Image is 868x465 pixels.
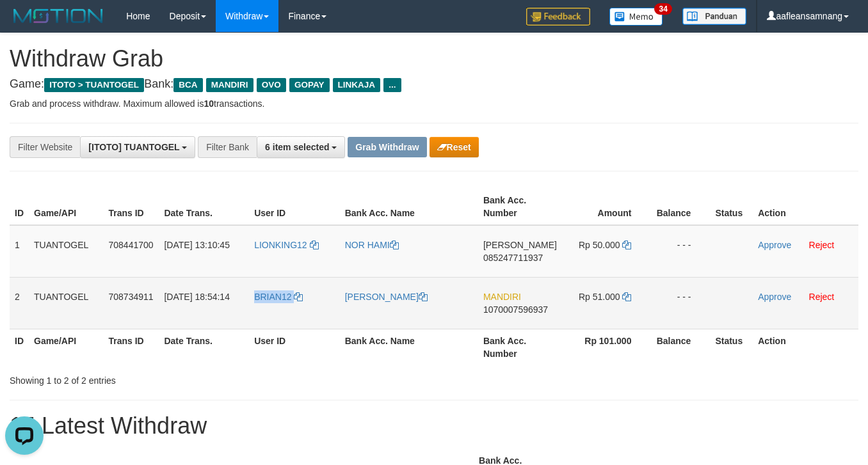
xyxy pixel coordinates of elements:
[10,329,29,365] th: ID
[654,3,671,15] span: 34
[159,189,249,225] th: Date Trans.
[88,142,179,152] span: [ITOTO] TUANTOGEL
[108,240,153,250] span: 708441700
[29,189,103,225] th: Game/API
[10,6,107,26] img: MOTION_logo.png
[753,189,858,225] th: Action
[289,78,330,92] span: GOPAY
[10,225,29,278] td: 1
[526,8,590,26] img: Feedback.jpg
[562,329,650,365] th: Rp 101.000
[345,292,428,302] a: [PERSON_NAME]
[809,240,835,250] a: Reject
[650,189,710,225] th: Balance
[609,8,663,26] img: Button%20Memo.svg
[10,78,858,91] h4: Game: Bank:
[345,240,399,250] a: NOR HAMI
[198,136,257,158] div: Filter Bank
[173,78,202,92] span: BCA
[682,8,746,25] img: panduan.png
[579,292,620,302] span: Rp 51.000
[103,189,159,225] th: Trans ID
[29,329,103,365] th: Game/API
[159,329,249,365] th: Date Trans.
[430,137,479,157] button: Reset
[622,292,631,302] a: Copy 51000 to clipboard
[340,189,478,225] th: Bank Acc. Name
[103,329,159,365] th: Trans ID
[265,142,329,152] span: 6 item selected
[579,240,620,250] span: Rp 50.000
[249,329,340,365] th: User ID
[650,225,710,278] td: - - -
[383,78,401,92] span: ...
[249,189,340,225] th: User ID
[10,97,858,110] p: Grab and process withdraw. Maximum allowed is transactions.
[483,292,521,302] span: MANDIRI
[478,329,562,365] th: Bank Acc. Number
[10,277,29,329] td: 2
[348,137,426,157] button: Grab Withdraw
[257,136,345,158] button: 6 item selected
[483,253,543,263] span: Copy 085247711937 to clipboard
[29,225,103,278] td: TUANTOGEL
[108,292,153,302] span: 708734911
[10,189,29,225] th: ID
[5,5,44,43] button: Open LiveChat chat widget
[758,292,791,302] a: Approve
[10,413,858,439] h1: 15 Latest Withdraw
[10,136,80,158] div: Filter Website
[483,240,557,250] span: [PERSON_NAME]
[254,292,303,302] a: BRIAN12
[753,329,858,365] th: Action
[254,240,307,250] span: LIONKING12
[758,240,791,250] a: Approve
[809,292,835,302] a: Reject
[333,78,381,92] span: LINKAJA
[164,240,229,250] span: [DATE] 13:10:45
[710,329,753,365] th: Status
[164,292,229,302] span: [DATE] 18:54:14
[10,369,352,387] div: Showing 1 to 2 of 2 entries
[254,292,291,302] span: BRIAN12
[204,99,214,109] strong: 10
[80,136,195,158] button: [ITOTO] TUANTOGEL
[622,240,631,250] a: Copy 50000 to clipboard
[483,304,548,315] span: Copy 1070007596937 to clipboard
[650,277,710,329] td: - - -
[478,189,562,225] th: Bank Acc. Number
[562,189,650,225] th: Amount
[206,78,253,92] span: MANDIRI
[44,78,144,92] span: ITOTO > TUANTOGEL
[710,189,753,225] th: Status
[29,277,103,329] td: TUANTOGEL
[340,329,478,365] th: Bank Acc. Name
[257,78,286,92] span: OVO
[10,46,858,72] h1: Withdraw Grab
[254,240,318,250] a: LIONKING12
[650,329,710,365] th: Balance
